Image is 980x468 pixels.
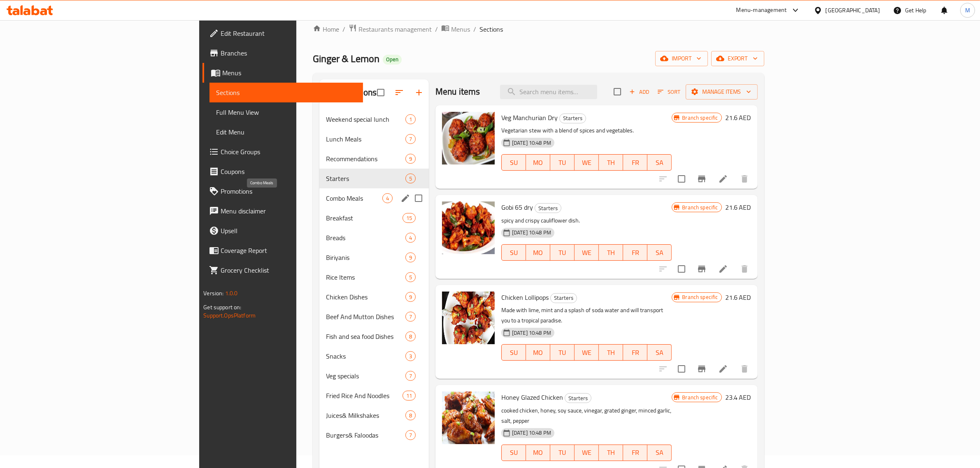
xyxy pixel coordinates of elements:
[602,247,620,259] span: TH
[319,129,429,149] div: Lunch Meals7
[349,24,432,35] a: Restaurants management
[529,347,547,359] span: MO
[602,347,620,359] span: TH
[406,412,415,419] span: 8
[578,157,596,169] span: WE
[406,254,415,262] span: 9
[326,154,405,164] span: Recommendations
[319,208,429,228] div: Breakfast15
[406,135,415,143] span: 7
[651,157,668,169] span: SA
[406,273,415,281] span: 5
[560,114,586,123] span: Starters
[405,292,416,302] div: items
[203,260,363,280] a: Grocery Checklist
[406,333,415,341] span: 8
[626,447,644,459] span: FR
[554,247,571,259] span: TU
[383,195,392,202] span: 4
[405,351,416,361] div: items
[225,288,238,299] span: 1.0.0
[210,122,363,142] a: Edit Menu
[326,213,403,223] div: Breakfast
[692,87,751,97] span: Manage items
[735,359,754,379] button: delete
[319,327,429,346] div: Fish and sea food Dishes8
[692,169,712,189] button: Branch-specific-item
[326,292,405,302] span: Chicken Dishes
[319,267,429,287] div: Rice Items5
[550,293,577,303] div: Starters
[405,410,416,420] div: items
[575,344,599,361] button: WE
[575,244,599,261] button: WE
[203,221,363,241] a: Upsell
[406,234,415,242] span: 4
[406,431,415,439] span: 7
[409,83,429,102] button: Add section
[405,312,416,322] div: items
[725,202,751,213] h6: 21.6 AED
[509,329,554,337] span: [DATE] 10:48 PM
[326,134,405,144] span: Lunch Meals
[602,447,620,459] span: TH
[442,202,495,254] img: Gobi 65 dry
[550,154,575,171] button: TU
[406,155,415,163] span: 9
[725,292,751,303] h6: 21.6 AED
[451,24,470,34] span: Menus
[389,83,409,102] span: Sort sections
[599,344,623,361] button: TH
[725,112,751,123] h6: 21.6 AED
[210,102,363,122] a: Full Menu View
[647,445,672,461] button: SA
[326,410,405,420] span: Juices& Milkshakes
[319,425,429,445] div: Burgers& Faloodas7
[326,233,405,243] span: Breads
[662,53,701,64] span: import
[535,203,561,213] div: Starters
[442,392,495,444] img: Honey Glazed Chicken
[575,154,599,171] button: WE
[319,248,429,267] div: Biriyanis9
[221,167,356,176] span: Coupons
[326,114,405,124] span: Weekend special lunch
[526,445,550,461] button: MO
[326,331,405,341] span: Fish and sea food Dishes
[319,228,429,248] div: Breads4
[203,162,363,181] a: Coupons
[326,253,405,262] div: Biriyanis
[575,445,599,461] button: WE
[550,244,575,261] button: TU
[526,244,550,261] button: MO
[326,312,405,322] span: Beef And Mutton Dishes
[210,83,363,102] a: Sections
[711,51,764,66] button: export
[599,445,623,461] button: TH
[313,49,379,68] span: Ginger & Lemon
[406,313,415,321] span: 7
[554,157,571,169] span: TU
[651,247,668,259] span: SA
[578,447,596,459] span: WE
[505,157,523,169] span: SU
[203,181,363,201] a: Promotions
[735,259,754,279] button: delete
[550,344,575,361] button: TU
[509,229,554,236] span: [DATE] 10:48 PM
[623,244,647,261] button: FR
[647,244,672,261] button: SA
[501,125,672,136] p: Vegetarian stew with a blend of spices and vegetables.
[319,346,429,366] div: Snacks3
[501,291,549,304] span: Chicken Lollipops
[405,114,416,124] div: items
[655,51,708,66] button: import
[358,24,432,34] span: Restaurants management
[501,111,558,124] span: Veg Manchurian Dry
[405,233,416,243] div: items
[399,192,412,204] button: edit
[383,56,402,63] span: Open
[602,157,620,169] span: TH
